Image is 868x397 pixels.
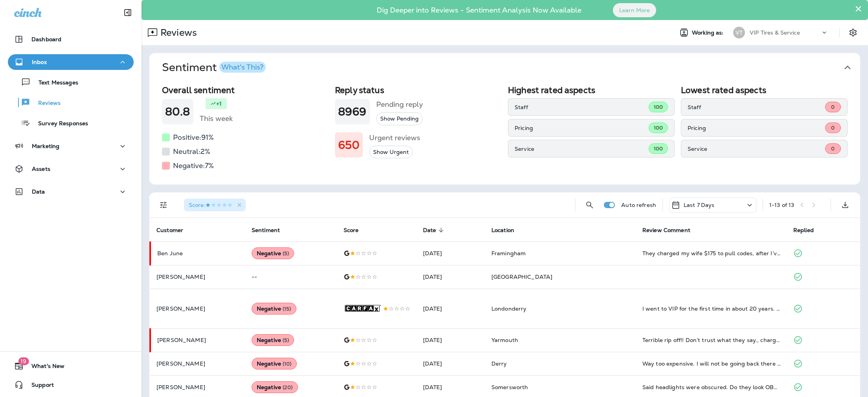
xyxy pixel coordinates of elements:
div: Score:1 Star [184,199,246,211]
p: Dashboard [31,36,61,42]
span: 19 [18,357,29,365]
p: Dig Deeper into Reviews - Sentiment Analysis Now Available [354,9,604,11]
span: Replied [793,227,824,234]
button: Close [855,2,862,15]
p: [PERSON_NAME] [156,360,239,367]
button: Inbox [8,54,134,70]
h2: Overall sentiment [162,85,329,95]
button: SentimentWhat's This? [156,53,866,82]
button: Settings [846,26,860,40]
span: Working as: [692,29,725,36]
h2: Lowest rated aspects [681,85,848,95]
span: 100 [654,124,663,131]
p: Data [32,188,45,195]
div: Negative [252,358,297,370]
button: Show Urgent [369,146,413,159]
h5: Negative: 7 % [173,159,214,172]
h5: Urgent reviews [369,132,420,144]
td: [DATE] [417,352,485,375]
div: Said headlights were obscured. Do they look OBSCURED?? [642,383,781,391]
span: ( 5 ) [283,337,289,344]
p: Staff [515,104,649,110]
span: 100 [654,104,663,110]
p: Staff [688,104,825,110]
button: Support [8,377,134,393]
button: Survey Responses [8,115,134,131]
p: Reviews [30,100,61,107]
div: Way too expensive. I will not be going back there and will not send anywhere there. I have never ... [642,360,781,368]
h5: Positive: 91 % [173,131,214,144]
span: Date [423,227,447,234]
span: Support [24,382,54,391]
button: Dashboard [8,31,134,47]
p: [PERSON_NAME] [157,337,239,343]
span: Londonderry [491,305,527,312]
span: ( 10 ) [283,360,292,367]
span: ( 20 ) [283,384,293,391]
h1: 650 [338,139,360,152]
p: Inbox [32,59,47,65]
button: Filters [156,197,171,213]
p: Text Messages [31,79,78,87]
p: Pricing [688,125,825,131]
p: Service [688,146,825,152]
p: Survey Responses [30,120,88,128]
span: Customer [156,227,193,234]
div: They charged my wife $175 to pull codes, after I’ve been a repeat customer for 5 years. Additiona... [642,249,781,257]
span: Customer [156,227,183,234]
h1: 8969 [338,105,367,118]
button: Assets [8,161,134,177]
button: Collapse Sidebar [117,5,139,20]
p: Assets [32,166,50,172]
button: Marketing [8,138,134,154]
button: Learn More [613,3,656,17]
span: Score [344,227,369,234]
span: Sentiment [252,227,290,234]
p: Marketing [32,143,59,149]
span: Score : [189,201,233,209]
span: Somersworth [491,384,528,391]
span: Location [491,227,524,234]
button: Data [8,184,134,199]
span: Location [491,227,514,234]
td: -- [245,265,337,289]
div: I went to VIP for the first time in about 20 years. I usually go somewhere else. I had a flat tir... [642,305,781,313]
span: ( 5 ) [283,250,289,257]
h1: Sentiment [162,61,266,74]
h2: Reply status [335,85,502,95]
div: Negative [252,303,296,315]
h1: 80.8 [165,105,190,118]
span: Sentiment [252,227,280,234]
div: Negative [252,334,294,346]
span: Score [344,227,359,234]
span: What's New [24,363,64,372]
span: ( 15 ) [283,306,291,312]
td: [DATE] [417,328,485,352]
p: Pricing [515,125,649,131]
span: Review Comment [642,227,701,234]
h2: Highest rated aspects [508,85,675,95]
span: 100 [654,145,663,152]
button: Reviews [8,94,134,111]
span: [GEOGRAPHIC_DATA] [491,273,552,280]
p: Last 7 Days [684,202,715,208]
p: Reviews [157,27,197,38]
div: Negative [252,247,294,259]
td: [DATE] [417,265,485,289]
span: Yarmouth [491,337,518,344]
span: 0 [831,124,835,131]
td: [DATE] [417,289,485,328]
span: Framingham [491,250,526,257]
button: What's This? [219,62,266,73]
p: Service [515,146,649,152]
p: [PERSON_NAME] [156,274,239,280]
p: [PERSON_NAME] [156,306,239,312]
span: Date [423,227,436,234]
span: 0 [831,104,835,110]
div: VT [733,27,745,38]
h5: This week [200,112,233,125]
p: +1 [216,100,222,108]
div: Negative [252,381,298,393]
span: Derry [491,360,507,367]
div: SentimentWhat's This? [149,82,860,185]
